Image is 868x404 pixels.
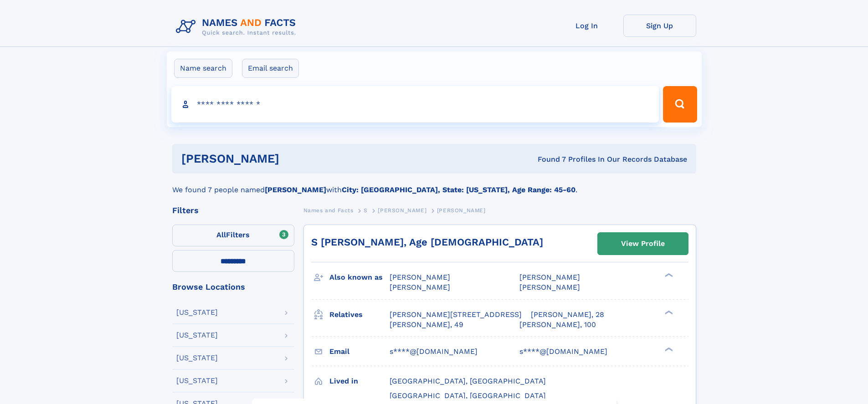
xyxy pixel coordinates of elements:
[329,307,390,322] h3: Relatives
[437,207,486,214] span: [PERSON_NAME]
[621,233,665,254] div: View Profile
[364,207,368,214] span: S
[390,283,450,291] span: [PERSON_NAME]
[390,310,522,320] a: [PERSON_NAME][STREET_ADDRESS]
[663,86,697,123] button: Search Button
[519,320,596,330] a: [PERSON_NAME], 100
[172,283,294,291] div: Browse Locations
[171,86,659,123] input: search input
[390,320,463,330] a: [PERSON_NAME], 49
[174,59,232,78] label: Name search
[519,283,580,291] span: [PERSON_NAME]
[342,185,575,194] b: City: [GEOGRAPHIC_DATA], State: [US_STATE], Age Range: 45-60
[303,205,354,216] a: Names and Facts
[172,225,294,246] label: Filters
[663,309,673,315] div: ❯
[329,270,390,285] h3: Also known as
[311,236,543,248] a: S [PERSON_NAME], Age [DEMOGRAPHIC_DATA]
[265,185,326,194] b: [PERSON_NAME]
[519,273,580,281] span: [PERSON_NAME]
[550,15,623,37] a: Log In
[176,377,218,384] div: [US_STATE]
[172,206,294,215] div: Filters
[390,377,546,385] span: [GEOGRAPHIC_DATA], [GEOGRAPHIC_DATA]
[181,153,409,164] h1: [PERSON_NAME]
[216,230,226,239] span: All
[390,391,546,400] span: [GEOGRAPHIC_DATA], [GEOGRAPHIC_DATA]
[176,332,218,339] div: [US_STATE]
[329,344,390,359] h3: Email
[531,310,604,320] a: [PERSON_NAME], 28
[176,354,218,362] div: [US_STATE]
[408,154,687,164] div: Found 7 Profiles In Our Records Database
[598,233,688,255] a: View Profile
[378,207,426,214] span: [PERSON_NAME]
[390,273,450,281] span: [PERSON_NAME]
[378,205,426,216] a: [PERSON_NAME]
[623,15,696,37] a: Sign Up
[242,59,299,78] label: Email search
[663,346,673,352] div: ❯
[172,15,303,39] img: Logo Names and Facts
[364,205,368,216] a: S
[176,309,218,316] div: [US_STATE]
[172,174,696,195] div: We found 7 people named with .
[329,373,390,389] h3: Lived in
[663,272,673,278] div: ❯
